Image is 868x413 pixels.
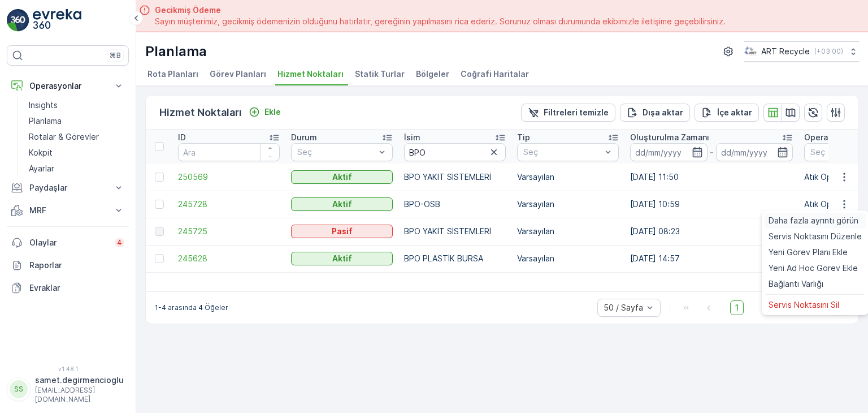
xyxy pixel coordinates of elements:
div: Toggle Row Selected [155,227,164,236]
td: BPO PLASTİK BURSA [398,245,511,272]
p: Operasyonlar [804,132,856,143]
td: [DATE] 14:57 [624,245,798,272]
span: Servis Noktasını Düzenle [769,231,862,242]
button: SSsamet.degirmencioglu[EMAIL_ADDRESS][DOMAIN_NAME] [7,375,129,404]
button: Aktif [291,252,393,265]
p: 1-4 arasında 4 Öğeler [155,303,228,312]
div: Toggle Row Selected [155,200,164,209]
button: Dışa aktar [620,104,690,122]
a: Yeni Görev Planı Ekle [764,244,866,260]
p: - [710,145,714,159]
p: Oluşturulma Zamanı [630,132,709,143]
p: Operasyonlar [29,80,106,92]
p: Ayarlar [29,163,54,174]
p: Planlama [145,42,207,61]
a: Raporlar [7,254,129,277]
button: ART Recycle(+03:00) [744,41,859,62]
input: dd/mm/yyyy [716,143,793,161]
p: [EMAIL_ADDRESS][DOMAIN_NAME] [35,386,124,404]
td: Varsayılan [511,191,624,218]
span: Yeni Görev Planı Ekle [769,247,848,258]
button: Aktif [291,197,393,211]
span: Coğrafi Haritalar [461,68,529,80]
a: Daha fazla ayrıntı görün [764,213,866,229]
span: Görev Planları [210,68,266,80]
span: Daha fazla ayrıntı görün [769,215,858,226]
p: Dışa aktar [643,107,683,118]
td: [DATE] 10:59 [624,191,798,218]
button: MRF [7,199,129,222]
p: Filtreleri temizle [544,107,609,118]
button: Aktif [291,170,393,184]
p: Hizmet Noktaları [159,105,242,121]
button: Paydaşlar [7,177,129,199]
a: Insights [24,97,129,113]
td: Varsayılan [511,164,624,191]
p: ART Recycle [761,46,810,57]
p: ( +03:00 ) [814,47,843,56]
span: v 1.48.1 [7,365,129,372]
p: Evraklar [29,282,124,294]
td: [DATE] 11:50 [624,164,798,191]
span: Servis Noktasını Sil [769,299,839,311]
span: Hizmet Noktaları [277,68,344,80]
a: Planlama [24,113,129,129]
div: Toggle Row Selected [155,173,164,182]
p: Tip [517,132,530,143]
a: Ayarlar [24,161,129,177]
p: samet.degirmencioglu [35,375,124,386]
p: Seç [297,147,375,158]
p: İçe aktar [717,107,752,118]
a: Evraklar [7,277,129,299]
p: Seç [523,147,601,158]
p: Aktif [332,171,352,183]
span: Bağlantı Varlığı [769,278,823,290]
a: 245725 [178,226,280,237]
p: Insights [29,100,58,111]
a: 245728 [178,199,280,210]
a: Rotalar & Görevler [24,129,129,145]
td: Varsayılan [511,245,624,272]
p: ⌘B [110,51,121,60]
span: 1 [730,300,744,315]
span: Rota Planları [147,68,198,80]
p: Durum [291,132,317,143]
p: Paydaşlar [29,182,106,193]
input: Ara [404,143,506,161]
p: Planlama [29,115,62,127]
img: logo [7,9,29,32]
button: Pasif [291,225,393,238]
input: dd/mm/yyyy [630,143,708,161]
span: Yeni Ad Hoc Görev Ekle [769,263,858,274]
a: Servis Noktasını Düzenle [764,229,866,244]
td: BPO YAKIT SİSTEMLERİ [398,164,511,191]
p: Aktif [332,199,352,210]
button: Operasyonlar [7,75,129,97]
div: SS [10,380,28,398]
a: Yeni Ad Hoc Görev Ekle [764,260,866,276]
span: 250569 [178,171,280,183]
td: [DATE] 08:23 [624,218,798,245]
span: Bölgeler [416,68,449,80]
p: İsim [404,132,420,143]
span: Gecikmiş Ödeme [155,5,726,16]
span: Statik Turlar [355,68,405,80]
p: MRF [29,205,106,216]
a: Kokpit [24,145,129,161]
p: 4 [117,238,122,247]
p: Kokpit [29,147,53,158]
button: Filtreleri temizle [521,104,615,122]
a: 245628 [178,253,280,264]
td: Varsayılan [511,218,624,245]
button: Ekle [244,105,285,119]
td: BPO-OSB [398,191,511,218]
a: Olaylar4 [7,231,129,254]
p: Rotalar & Görevler [29,131,99,143]
p: Aktif [332,253,352,264]
p: Olaylar [29,237,108,248]
td: BPO YAKIT SİSTEMLERİ [398,218,511,245]
p: Raporlar [29,260,124,271]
